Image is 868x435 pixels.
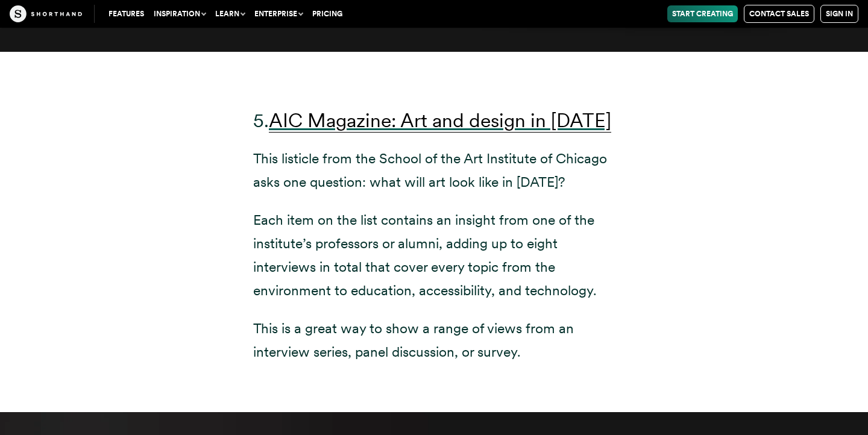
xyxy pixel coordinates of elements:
a: Start Creating [667,5,738,22]
h3: 5. [253,109,615,133]
a: AIC Magazine: Art and design in [DATE] [269,108,611,132]
a: Sign in [820,5,858,23]
a: Pricing [307,5,347,22]
a: Features [104,5,149,22]
button: Learn [210,5,250,22]
img: The Craft [10,5,82,22]
p: This is a great way to show a range of views from an interview series, panel discussion, or survey. [253,317,615,364]
button: Enterprise [250,5,307,22]
button: Inspiration [149,5,210,22]
p: Each item on the list contains an insight from one of the institute’s professors or alumni, addin... [253,208,615,302]
p: This listicle from the School of the Art Institute of Chicago asks one question: what will art lo... [253,147,615,194]
a: Contact Sales [744,5,814,23]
